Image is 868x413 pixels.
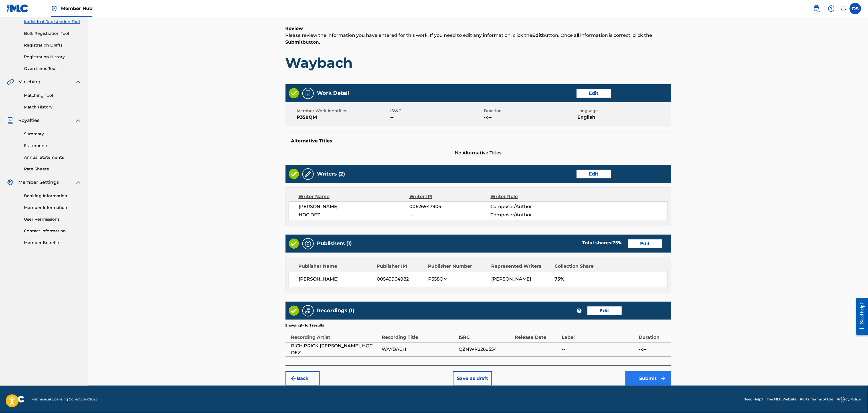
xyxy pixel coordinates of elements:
img: f7272a7cc735f4ea7f67.svg [660,375,667,382]
strong: Edit [533,33,542,38]
div: Writer Role [491,193,564,200]
img: Matching [7,78,14,85]
strong: Submit [286,39,303,45]
a: Public Search [811,3,822,14]
img: MLC Logo [7,4,29,13]
span: Royalties [18,117,39,124]
button: Submit [626,371,671,386]
img: Valid [289,239,299,249]
div: Writer IPI [409,193,491,200]
img: logo [7,396,25,403]
span: Member Settings [18,179,59,186]
a: The MLC Website [767,397,797,402]
span: WAYBACH [382,346,456,353]
a: Rate Sheets [24,166,82,172]
a: Member Benefits [24,240,82,246]
span: [PERSON_NAME] [491,276,531,282]
span: [PERSON_NAME] [299,276,373,283]
div: ISRC [459,328,512,341]
iframe: Chat Widget [839,386,868,413]
span: --:-- [484,114,576,121]
div: Duration [639,328,668,341]
a: Registration History [24,54,82,60]
button: Save as draft [453,371,492,386]
a: Contact Information [24,228,82,234]
span: ISWC [391,108,483,114]
a: Individual Registration Tool [24,19,82,25]
span: HOC DEZ [299,211,410,218]
span: Member Work Identifier [297,108,389,114]
span: 75% [555,276,668,283]
span: --:-- [639,346,668,353]
h1: Waybach [286,54,671,71]
button: Edit [577,170,611,178]
a: Match History [24,104,82,110]
span: -- [409,211,490,218]
span: Matching [18,78,41,85]
span: No Alternative Titles [286,150,671,156]
span: Duration [484,108,576,114]
img: search [813,5,820,12]
p: Please review the information you have entered for this work. If you need to edit any information... [286,32,671,46]
button: Back [286,371,320,386]
img: Member Settings [7,179,14,186]
img: Top Rightsholder [51,5,58,12]
span: English [578,114,670,121]
img: expand [75,179,82,186]
h5: Work Detail [317,90,349,96]
a: Privacy Policy [837,397,861,402]
div: Publisher Number [428,263,487,270]
div: Recording Artist [291,328,379,341]
a: Summary [24,131,82,137]
h5: Writers (2) [317,171,345,177]
span: P358QM [297,114,389,121]
button: Edit [588,307,622,315]
div: Publisher IPI [377,263,424,270]
div: Label [562,328,636,341]
img: Valid [289,169,299,179]
h5: Recordings (1) [317,307,355,314]
div: User Menu [850,3,861,14]
div: Help [826,3,837,14]
img: Royalties [7,117,14,124]
h5: Alternative Titles [291,138,665,144]
span: QZNWR2269554 [459,346,512,353]
span: ? [577,309,582,313]
img: expand [75,78,82,85]
img: Work Detail [305,90,311,97]
a: Banking Information [24,193,82,199]
div: Drag [841,391,845,408]
div: Recording Title [382,328,456,341]
img: Valid [289,306,299,316]
span: Composer/Author [491,203,564,210]
span: Composer/Author [491,211,564,218]
a: Overclaims Tool [24,66,82,72]
button: Edit [628,239,662,248]
img: Recordings [305,307,311,314]
div: Represented Writers [491,263,551,270]
span: 00626947904 [409,203,490,210]
div: Release Date [515,328,559,341]
img: expand [75,117,82,124]
img: Publishers [305,240,311,247]
span: -- [562,346,636,353]
span: RICH PRICK [PERSON_NAME], HOC DEZ [291,343,379,356]
a: Registration Drafts [24,42,82,48]
button: Edit [577,89,611,98]
a: Bulk Registration Tool [24,31,82,37]
span: P358QM [428,276,487,283]
span: Language [578,108,670,114]
span: [PERSON_NAME] [299,203,410,210]
div: Notifications [841,6,846,11]
span: -- [391,114,483,121]
h6: Review [286,25,671,32]
a: Need Help? [744,397,764,402]
span: 75 % [613,240,622,245]
a: Member Information [24,205,82,211]
p: Showing 1 - 1 of 1 results [286,323,324,328]
img: 7ee5dd4eb1f8a8e3ef2f.svg [290,375,297,382]
div: Total shares: [582,239,622,246]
